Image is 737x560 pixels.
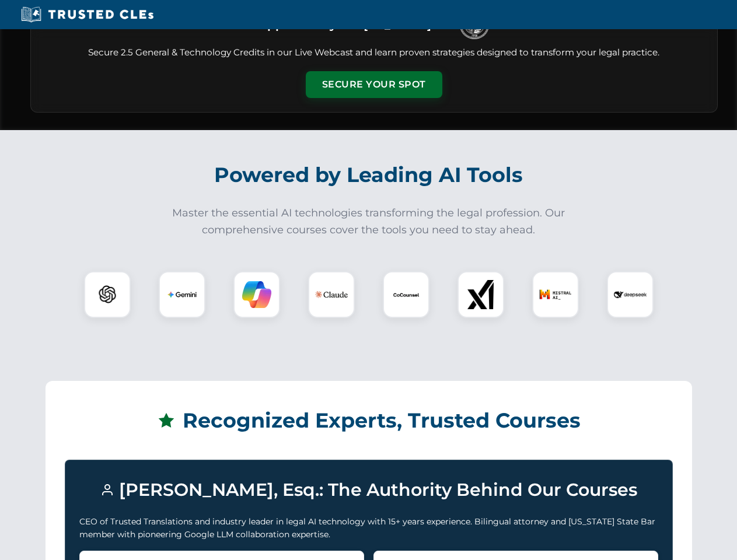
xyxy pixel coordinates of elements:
[84,271,131,318] div: ChatGPT
[18,6,157,23] img: Trusted CLEs
[65,400,673,441] h2: Recognized Experts, Trusted Courses
[165,205,573,239] p: Master the essential AI technologies transforming the legal profession. Our comprehensive courses...
[392,280,421,309] img: CoCounsel Logo
[539,278,572,311] img: Mistral AI Logo
[315,278,348,311] img: Claude Logo
[532,271,579,318] div: Mistral AI
[167,280,197,309] img: Gemini Logo
[45,46,703,60] p: Secure 2.5 General & Technology Credits in our Live Webcast and learn proven strategies designed ...
[79,515,658,541] p: CEO of Trusted Translations and industry leader in legal AI technology with 15+ years experience....
[159,271,205,318] div: Gemini
[607,271,654,318] div: DeepSeek
[90,278,124,311] img: ChatGPT Logo
[242,280,271,309] img: Copilot Logo
[79,474,658,506] h3: [PERSON_NAME], Esq.: The Authority Behind Our Courses
[614,278,647,311] img: DeepSeek Logo
[306,71,442,98] button: Secure Your Spot
[233,271,280,318] div: Copilot
[308,271,355,318] div: Claude
[46,155,692,195] h2: Powered by Leading AI Tools
[466,280,495,309] img: xAI Logo
[457,271,504,318] div: xAI
[383,271,429,318] div: CoCounsel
